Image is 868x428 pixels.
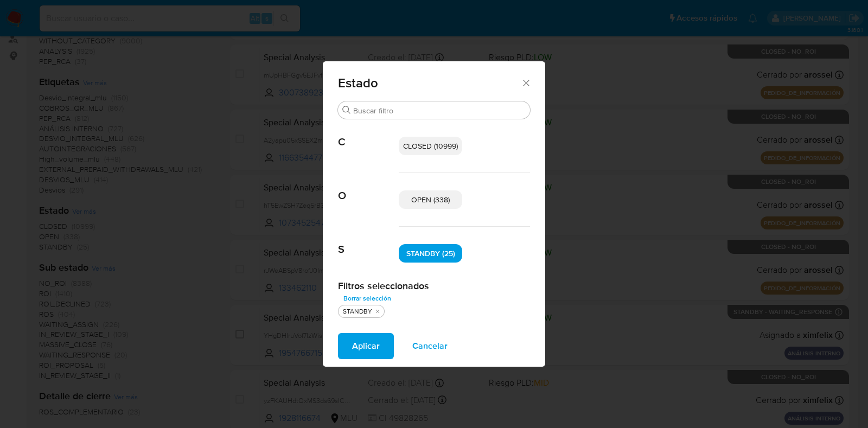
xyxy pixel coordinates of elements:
span: STANDBY (25) [406,248,455,259]
span: CLOSED (10999) [403,140,458,151]
button: Aplicar [338,333,394,359]
button: Buscar [342,106,351,114]
span: O [338,173,399,202]
div: STANDBY (25) [399,244,462,263]
span: Cancelar [412,334,448,358]
span: S [338,227,399,256]
div: STANDBY [341,307,374,316]
input: Buscar filtro [353,106,526,116]
span: C [338,119,399,149]
h2: Filtros seleccionados [338,280,530,292]
div: CLOSED (10999) [399,137,462,155]
div: OPEN (338) [399,190,462,209]
span: Borrar selección [343,293,391,304]
button: Borrar selección [338,292,397,305]
button: quitar STANDBY [373,307,382,316]
button: Cancelar [398,333,462,359]
span: Aplicar [352,334,380,358]
button: Cerrar [521,78,531,87]
span: Estado [338,76,521,90]
span: OPEN (338) [411,194,450,205]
